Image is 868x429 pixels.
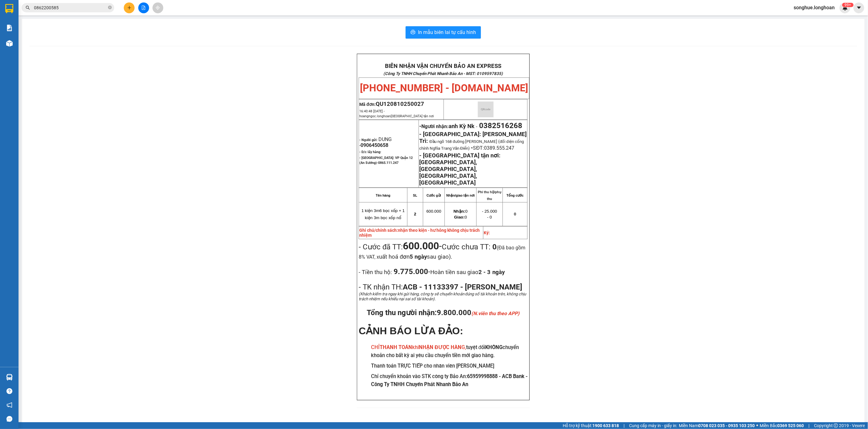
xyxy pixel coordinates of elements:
span: Cước chưa TT: [359,243,525,260]
span: 16:40:48 [DATE] - [359,109,434,118]
span: printer [411,30,415,35]
span: anh Kỳ Nk [449,123,474,130]
button: caret-down [853,2,864,13]
input: Tìm tên, số ĐT hoặc mã đơn [34,4,107,11]
span: | [808,422,809,429]
strong: (Công Ty TNHH Chuyển Phát Nhanh Bảo An - MST: 0109597835) [383,71,503,76]
span: close-circle [108,6,112,9]
span: copyright [834,423,838,428]
span: 2 [414,212,416,216]
span: 0906450658 [361,142,388,148]
button: plus [124,2,135,13]
strong: Phí thu hộ/phụ thu [478,190,501,201]
span: file-add [141,6,146,10]
span: Hoàn tiền sau giao [430,269,505,276]
strong: 600.000 [403,240,439,252]
h3: Thanh toán TRỰC TIẾP cho nhân viên [PERSON_NAME] [371,362,528,370]
span: search [26,6,30,10]
span: 0382516268 [479,121,522,130]
span: question-circle [6,388,12,394]
span: Miền Bắc [760,422,804,429]
span: [GEOGRAPHIC_DATA] tận nơi [391,114,434,118]
img: warehouse-icon [6,40,13,47]
strong: - [419,123,474,130]
span: ACB - 11133397 - [PERSON_NAME] [403,283,522,291]
span: 600.000 [426,209,441,214]
span: [PHONE_NUMBER] - [DOMAIN_NAME] [360,82,528,94]
span: aim [156,6,160,10]
span: (Đã bao gồm 8% VAT, x [359,245,525,260]
strong: [GEOGRAPHIC_DATA], [GEOGRAPHIC_DATA], [GEOGRAPHIC_DATA], [GEOGRAPHIC_DATA] [419,159,477,186]
strong: NHẬN ĐƯỢC HÀN [419,344,461,350]
span: 0865.111.247 [378,161,399,165]
img: qr-code [478,102,494,117]
span: Tổng thu người nhận: [367,308,520,317]
span: - Cước đã TT: [359,243,442,251]
span: 0 [453,209,468,214]
strong: Ký: [484,230,490,235]
sup: 701 [842,3,853,7]
button: file-add [138,2,149,13]
span: (Khách kiểm tra ngay khi gửi hàng, công ty sẽ chuyển khoản đúng số tài khoản trên, không chịu trá... [359,292,526,301]
span: 9.800.000 [437,308,520,317]
span: nhận theo kiện - hư hỏng không chịu trách nhiệm [359,228,480,238]
span: 0389.555.247 [484,145,514,151]
strong: 0 [493,243,497,251]
button: aim [152,2,163,13]
span: QU120810250027 [376,101,424,107]
strong: - Người gửi: [359,138,378,142]
span: - 0 [487,215,492,219]
strong: SL [413,194,417,197]
span: In mẫu biên lai tự cấu hình [418,28,476,36]
span: Cung cấp máy in - giấy in: [629,422,677,429]
span: - [GEOGRAPHIC_DATA]: [PERSON_NAME] Trì: [419,131,527,144]
span: Hỗ trợ kỹ thuật: [563,422,619,429]
span: notification [6,402,12,408]
span: 0 [514,212,516,216]
span: hoangngoc.longhoan [359,114,434,118]
span: - [474,123,479,129]
span: uất hoá đơn sau giao). [379,253,452,260]
strong: 0369 525 060 [777,423,804,428]
span: CẢNH BÁO LỪA ĐẢO: [359,325,463,336]
img: warehouse-icon [6,374,13,381]
span: - [471,144,473,151]
span: ngày [492,269,505,276]
span: message [6,416,12,422]
span: Mã đơn: [359,102,424,107]
strong: Nhận: [453,209,465,214]
h3: Chỉ chuyển khoản vào STK công ty Bảo An: [371,373,528,388]
span: Đầu ngõ 168 đường [PERSON_NAME] (đối diện cổng chính Nghĩa Trang Văn Điển) [419,139,524,151]
span: - TK nhận TH: [359,283,403,291]
img: icon-new-feature [842,5,848,10]
strong: Cước gửi [427,194,441,197]
span: caret-down [856,5,862,10]
strong: THANH TOÁN [380,344,412,350]
h3: tuyệt đối chuyển khoản cho bất kỳ ai yêu cầu chuyển tiền mới giao hàng. [371,344,528,359]
span: 1 kiện 3m6 bọc xốp + 1 kiện 3m bọc xốp nổ [361,208,405,220]
strong: - D/c lấy hàng: [359,150,381,154]
strong: 1900 633 818 [592,423,619,428]
strong: 9.775.000 [392,267,428,276]
strong: Tên hàng [376,194,390,197]
span: - [392,267,505,276]
span: | [624,422,624,429]
strong: Nhận/giao tận nơi [446,194,475,197]
strong: KHÔNG [485,344,503,350]
strong: Tổng cước [507,194,524,197]
span: DUNG - [359,136,392,148]
strong: Ghi chú/chính sách: [359,228,480,238]
span: songhue.longhoan [789,4,840,11]
span: - [403,240,442,252]
span: SĐT: [473,145,484,151]
span: CHỈ khi G, [371,344,466,350]
strong: - [GEOGRAPHIC_DATA] tận nơi: [419,152,500,159]
span: plus [127,6,131,10]
span: ⚪️ [756,424,758,427]
span: close-circle [108,5,112,11]
span: Miền Nam [679,422,755,429]
img: logo-vxr [5,4,13,13]
strong: 65959998888 - ACB Bank - Công Ty TNHH Chuyển Phát Nhanh Bảo An [371,373,528,387]
span: 0 [454,215,467,219]
strong: BIÊN NHẬN VẬN CHUYỂN BẢO AN EXPRESS [385,63,501,69]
